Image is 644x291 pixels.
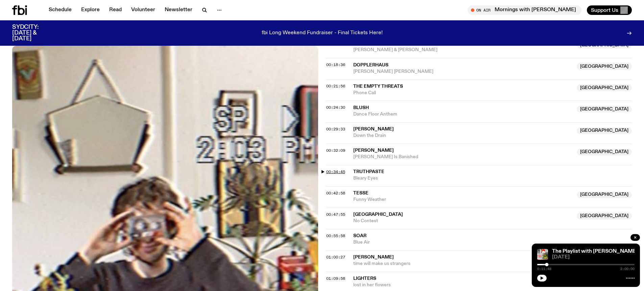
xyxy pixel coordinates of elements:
span: LIGHTERS [353,276,376,281]
span: Funny Weather [353,196,573,203]
span: Phone Call [353,90,573,96]
span: [GEOGRAPHIC_DATA] [353,212,403,217]
span: [GEOGRAPHIC_DATA] [577,127,632,134]
span: Blue Air [353,239,632,246]
span: [PERSON_NAME] Is Banished [353,154,573,160]
span: [GEOGRAPHIC_DATA] [577,213,632,220]
button: On AirMornings with [PERSON_NAME] [468,5,581,15]
h3: SYDCITY: [DATE] & [DATE] [12,24,55,42]
button: 00:32:09 [326,149,345,152]
span: 00:29:33 [326,126,345,132]
span: 01:00:27 [326,254,345,260]
span: [GEOGRAPHIC_DATA] [577,191,632,198]
span: 00:42:58 [326,190,345,196]
span: Mouseatouille [353,41,394,46]
span: 00:55:58 [326,233,345,238]
span: The Empty Threats [353,84,403,89]
button: 00:55:58 [326,234,345,238]
span: Truthpaste [353,169,384,174]
button: 00:29:33 [326,127,345,131]
button: 00:42:58 [326,191,345,195]
span: [DATE] [552,255,635,260]
button: Support Us [587,5,632,15]
span: [GEOGRAPHIC_DATA] [577,63,632,70]
span: [PERSON_NAME] [353,148,394,153]
span: No Contest [353,218,573,224]
span: Down the Drain [353,132,573,139]
span: 00:47:55 [326,212,345,217]
span: Support Us [591,7,618,13]
span: [GEOGRAPHIC_DATA] [577,106,632,112]
span: Dopplerhaus [353,63,388,67]
span: Tesse [353,191,368,195]
button: 00:24:30 [326,106,345,109]
span: 00:32:09 [326,148,345,153]
span: 00:21:56 [326,83,345,89]
span: [PERSON_NAME] [PERSON_NAME] [353,68,573,75]
span: [GEOGRAPHIC_DATA] [577,149,632,155]
span: [PERSON_NAME] [353,255,394,259]
span: Soar [353,233,366,238]
a: Explore [77,5,104,15]
button: 00:47:55 [326,213,345,216]
span: 00:34:45 [326,169,345,174]
span: 00:24:30 [326,105,345,110]
button: 00:34:45 [326,170,345,174]
span: time will make us strangers [353,261,573,267]
button: 00:18:36 [326,63,345,67]
span: [PERSON_NAME] & [PERSON_NAME] [353,47,573,53]
span: Dance Floor Anthem [353,111,573,118]
button: 00:21:56 [326,84,345,88]
span: Blush [353,105,369,110]
span: Bleary Eyes [353,175,632,182]
span: 0:11:48 [537,267,551,271]
span: lost in her flowers [353,282,632,288]
p: fbi Long Weekend Fundraiser - Final Tickets Here! [262,30,383,36]
span: [GEOGRAPHIC_DATA] [577,84,632,91]
a: Newsletter [161,5,196,15]
span: 00:18:36 [326,62,345,67]
span: [PERSON_NAME] [353,127,394,131]
a: Schedule [45,5,76,15]
button: 01:00:27 [326,255,345,259]
span: 01:09:58 [326,276,345,281]
a: Read [105,5,126,15]
span: 2:00:00 [620,267,635,271]
button: 01:09:58 [326,277,345,280]
a: Volunteer [127,5,159,15]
